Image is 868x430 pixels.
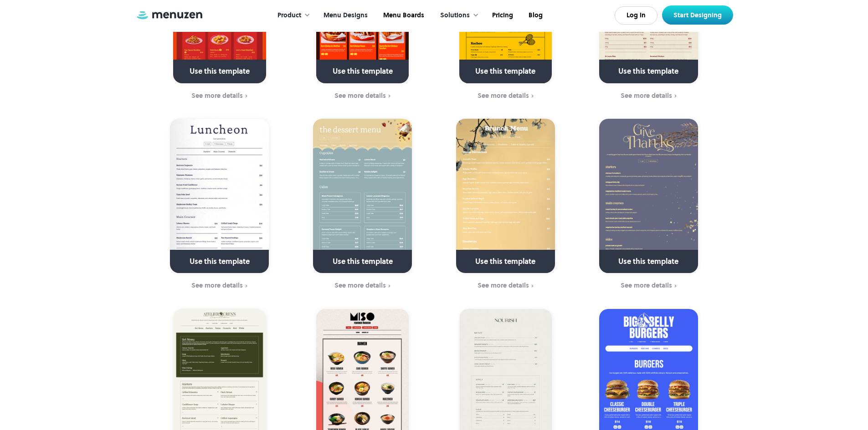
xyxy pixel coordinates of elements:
div: See more details [621,92,672,99]
div: See more details [621,282,672,289]
a: Blog [520,1,550,30]
div: Solutions [431,1,483,30]
a: Use this template [599,119,698,273]
a: See more details [583,91,714,101]
div: Product [277,10,301,20]
a: Log In [615,6,657,25]
div: See more details [478,282,529,289]
a: See more details [297,91,428,101]
a: See more details [154,91,286,101]
a: Use this template [456,119,555,273]
a: Use this template [170,119,269,273]
a: See more details [297,281,428,291]
a: Use this template [313,119,412,273]
div: See more details [191,92,243,99]
a: Start Designing [662,5,733,25]
a: See more details [440,91,571,101]
div: See more details [334,282,386,289]
a: Menu Designs [315,1,375,30]
div: See more details [334,92,386,99]
div: See more details [191,282,243,289]
div: Product [268,1,315,30]
div: Solutions [440,10,470,20]
a: See more details [154,281,286,291]
div: See more details [478,92,529,99]
a: See more details [440,281,571,291]
a: Menu Boards [375,1,431,30]
a: Pricing [483,1,520,30]
a: See more details [583,281,714,291]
